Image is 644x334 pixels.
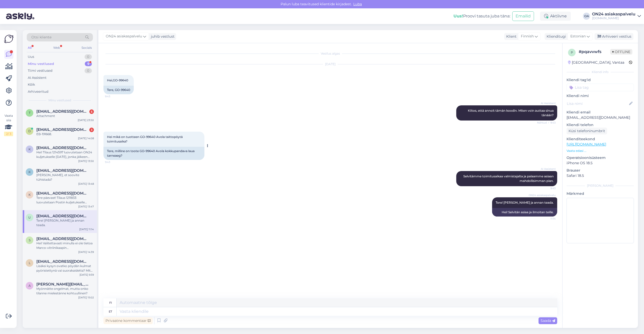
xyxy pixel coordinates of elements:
div: [DATE] 13:50 [78,159,94,163]
div: fi [109,298,112,307]
p: Vaata edasi ... [567,149,634,153]
span: p [571,51,573,54]
div: [DATE] 13:47 [78,205,94,208]
span: a [29,284,31,288]
p: Brauser [567,168,634,173]
div: Klient [504,34,517,39]
div: Tere, milline on toote GO-99640 Avola kokkupandava laua tarneaeg? [103,147,204,160]
p: Kliendi email [567,110,634,115]
div: Küsi telefoninumbrit [567,128,607,134]
div: Uus [28,54,34,59]
p: Klienditeekond [567,136,634,142]
div: Klienditugi [545,34,566,39]
span: s [29,238,31,242]
p: Märkmed [567,191,634,196]
span: l [29,261,31,265]
span: s.myllarinen@gmail.com [36,236,89,241]
div: [DOMAIN_NAME] [592,16,635,20]
div: et [109,307,112,316]
input: Lisa tag [567,84,634,91]
span: utriame@icloud.com [36,214,89,218]
div: EB-191668. [36,132,94,136]
span: u [28,216,31,219]
a: [URL][DOMAIN_NAME] [567,142,606,147]
div: ON24 asiakaspalvelu [592,12,635,16]
div: 0 [85,54,92,59]
img: Askly Logo [4,34,14,44]
span: 9:43 [105,160,124,164]
div: juhib vestlust [149,34,175,39]
div: Myönnätte ongelmat, mutta onko tilanne mielestänne kohtuullinen? [36,287,94,296]
div: Lisäksi kysyn ovatko pöydän kulmat pyöristettynä vai suorakaidetta? Mitä pöytä maksaisi minulle. ... [36,264,94,273]
span: k [29,193,31,197]
span: Hei mikä on tuotteen GO-99640 Avola taittopöytä toimitusaika? [107,135,183,143]
span: AI Assistent [537,101,556,105]
div: Tere päevast! Tilaus 1211833 luovutetaan Postin kuljetukselle [DATE]. [36,196,94,205]
div: Tere! [PERSON_NAME] ja annan teada. [36,218,94,227]
span: Minu vestlused [48,98,71,103]
div: # pqavvwfs [579,49,610,55]
p: Kliendi telefon [567,122,634,128]
div: Aktiivne [540,12,571,21]
div: 9 [85,61,92,66]
span: ON24 asiakaspalvelu [106,34,142,39]
div: [DATE] 15:02 [78,296,94,299]
span: Offline [610,49,632,55]
span: lehtinen.merja@gmail.com [36,259,89,264]
div: Privaatne kommentaar [103,317,153,324]
span: Hei,GO-99640 [107,78,128,82]
span: 11:14 [537,217,556,221]
div: Web [52,44,61,51]
div: Vestlus algas [103,51,557,56]
div: [PERSON_NAME], et soovite tühistada? [36,173,94,182]
span: AI Assistent [537,167,556,171]
span: Finnish [521,34,534,39]
span: 9:43 [537,186,556,190]
button: Emailid [512,11,534,21]
div: Hei! Tilaus 1214597 luovutetaan ON24 kuljetukselle [DATE], jonka jälkeen kuljetus ilmoittaa tarke... [36,150,94,159]
p: [EMAIL_ADDRESS][DOMAIN_NAME] [567,115,634,120]
div: Hei! Valitettavasti minulla ei ole tietoa Marco-vitriinikaapin peilikuvakokoonpanon tai ylösalais... [36,241,94,250]
span: Estonian [570,34,586,39]
span: Luba [352,2,363,6]
div: Arhiveeri vestlus [595,33,633,40]
span: Otsi kliente [31,35,51,40]
span: t [29,111,31,115]
div: [DATE] 9:39 [79,273,94,277]
span: terhik31@gmail.com [36,109,89,114]
div: [DATE] 23:50 [78,118,94,122]
span: d [28,129,31,133]
span: k [29,170,31,174]
div: Proovi tasuta juba täna: [453,13,510,19]
span: antti.herronen@hotmail.com [36,282,89,287]
div: 0 [85,68,92,73]
div: All [27,44,33,51]
div: Minu vestlused [28,61,54,66]
span: Saada [541,318,555,323]
div: Socials [80,44,93,51]
div: 5 [89,109,94,114]
div: [DATE] 11:14 [79,227,94,231]
span: donegandaniel2513@gmail.com [36,127,89,132]
div: [PERSON_NAME] [567,183,634,188]
span: Kiitos, että annoit tämän koodin. Miten voin auttaa sinua tänään? [468,109,554,117]
div: Tere, GO-99640 [103,86,134,94]
span: Nähtud ✓ 9:43 [537,121,556,125]
span: 9:43 [105,94,124,98]
div: Tiimi vestlused [28,68,52,73]
div: Hei! Selvitän asiaa ja ilmoitan teille. [492,208,557,217]
b: Uus! [453,14,463,18]
p: Operatsioonisüsteem [567,155,634,160]
span: kristianmanz@yahoo.de [36,146,89,150]
div: 3 [89,128,94,132]
div: Arhiveeritud [28,89,48,94]
a: ON24 asiakaspalvelu[DOMAIN_NAME] [592,12,641,20]
div: OA [583,13,590,20]
div: [DATE] [103,62,557,66]
div: Vaata siia [4,113,13,136]
span: Selvitämme toimitusaikaa valmistajalta ja palaamme asiaan mahdollisimman pian. [463,174,554,183]
input: Lisa nimi [567,101,628,106]
span: Tere! [PERSON_NAME] ja annan teada. [496,201,554,204]
span: kivioli.nnv@hotmail.com [36,168,89,173]
p: iPhone OS 18.5 [567,160,634,166]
